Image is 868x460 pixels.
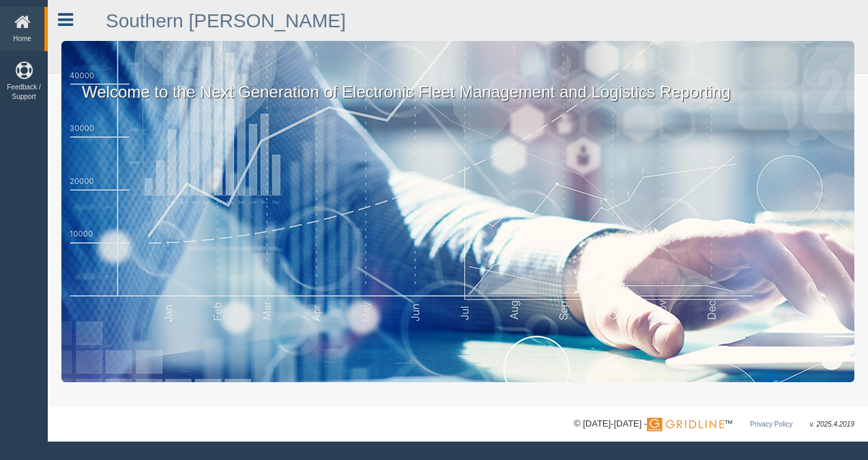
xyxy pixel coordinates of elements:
span: v. 2025.4.2019 [810,420,854,428]
img: Gridline [647,418,724,431]
a: Privacy Policy [750,420,792,428]
div: © [DATE]-[DATE] - ™ [574,417,854,431]
a: [PERSON_NAME] [759,34,848,73]
a: Southern [PERSON_NAME] [106,10,346,31]
p: Welcome to the Next Generation of Electronic Fleet Management and Logistics Reporting [61,41,854,104]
